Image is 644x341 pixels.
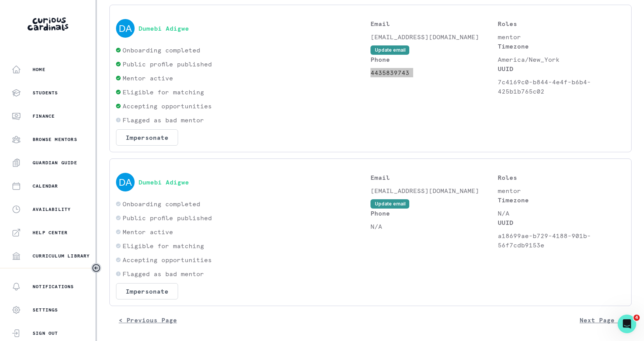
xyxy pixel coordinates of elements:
p: Mentor active [123,73,173,83]
img: Curious Cardinals Logo [28,17,68,31]
img: svg [116,19,135,38]
button: Next Page > [570,312,632,328]
p: Timezone [498,195,625,205]
p: Flagged as bad mentor [123,269,204,278]
span: 4 [634,315,640,321]
p: UUID [498,218,625,227]
p: Accepting opportunities [123,101,212,111]
p: Timezone [498,42,625,51]
p: Help Center [33,230,68,236]
p: Roles [498,19,625,28]
button: Impersonate [116,283,178,299]
p: UUID [498,64,625,73]
button: Update email [370,199,409,209]
button: Update email [370,45,409,55]
p: Mentor active [123,227,173,237]
iframe: Intercom live chat [618,315,636,333]
button: < Previous Page [109,312,186,328]
p: Email [370,19,498,28]
p: Notifications [33,284,74,290]
p: Home [33,66,45,73]
p: Flagged as bad mentor [123,115,204,125]
p: Sign Out [33,330,58,336]
p: Calendar [33,183,58,189]
button: Impersonate [116,129,178,146]
p: Settings [33,307,58,313]
p: Public profile published [123,213,212,223]
p: Phone [370,55,498,64]
p: mentor [498,32,625,42]
p: [EMAIL_ADDRESS][DOMAIN_NAME] [370,32,498,42]
p: Finance [33,113,55,119]
p: Email [370,173,498,182]
p: a18699ae-b729-4188-901b-56f7cdb9153e [498,231,625,250]
p: 7c4169c0-b844-4e4f-b6b4-425b1b765c02 [498,77,625,96]
p: Eligible for matching [123,241,204,251]
p: Onboarding completed [123,199,200,209]
p: Guardian Guide [33,160,77,166]
p: [EMAIL_ADDRESS][DOMAIN_NAME] [370,186,498,195]
p: mentor [498,186,625,195]
p: N/A [498,209,625,218]
p: Accepting opportunities [123,255,212,264]
button: Dumebi Adigwe [138,24,189,32]
p: Availability [33,206,71,212]
p: Students [33,90,58,96]
p: Roles [498,173,625,182]
p: Eligible for matching [123,87,204,97]
p: America/New_York [498,55,625,64]
button: Toggle sidebar [91,263,101,273]
p: Curriculum Library [33,253,90,259]
p: Public profile published [123,59,212,69]
p: N/A [370,222,498,231]
p: Phone [370,209,498,218]
p: Onboarding completed [123,45,200,55]
p: 4435839743 [370,68,498,77]
button: Dumebi Adigwe [138,178,189,186]
p: Browse Mentors [33,136,77,143]
img: svg [116,173,135,191]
